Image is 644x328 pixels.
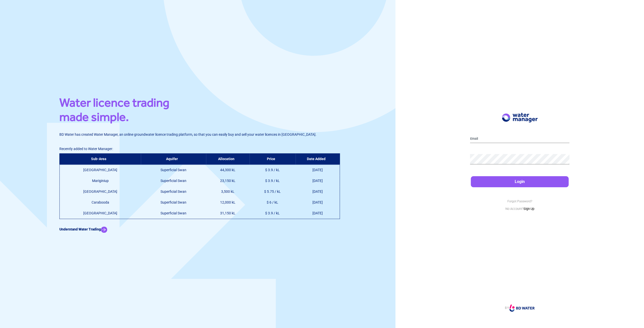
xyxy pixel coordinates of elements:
td: [GEOGRAPHIC_DATA] [59,165,141,176]
td: [DATE] [296,175,340,186]
td: 44,300 kL [206,165,250,176]
p: No Account? [470,206,570,211]
td: 31,150 kL [206,208,250,219]
input: Email [470,135,570,143]
td: $ 3.9 / kL [250,175,296,186]
h1: Water licence trading made simple. [59,95,336,127]
td: Superficial Swan [141,165,206,176]
td: $ 3.9 / kL [250,208,296,219]
td: [GEOGRAPHIC_DATA] [59,208,141,219]
td: 23,150 kL [206,175,250,186]
a: BY [505,306,535,310]
b: Understand Water Trading [59,227,101,231]
th: Allocation [206,154,250,165]
td: $ 5.75 / kL [250,186,296,197]
button: Login [471,176,569,187]
p: BD Water has created Water Manager, an online groundwater licence trading platform, so that you c... [59,132,336,137]
td: [GEOGRAPHIC_DATA] [59,186,141,197]
td: [DATE] [296,197,340,208]
td: Mariginiup [59,175,141,186]
th: Aquifer [141,154,206,165]
img: Logo [509,305,535,312]
td: [DATE] [296,165,340,176]
td: $ 6 / kL [250,197,296,208]
img: Arrow Icon [101,226,107,233]
span: Recently added to Water Manager: [59,147,113,151]
td: Superficial Swan [141,186,206,197]
td: $ 3.9 / kL [250,165,296,176]
td: Superficial Swan [141,197,206,208]
td: [DATE] [296,186,340,197]
td: Superficial Swan [141,175,206,186]
td: Superficial Swan [141,208,206,219]
td: 3,500 kL [206,186,250,197]
a: Understand Water Trading [59,227,107,231]
th: Price [250,154,296,165]
td: [DATE] [296,208,340,219]
img: Logo [502,113,538,122]
a: Forgot Password? [507,200,532,203]
a: Sign Up [524,207,534,211]
th: Date Added [296,154,340,165]
td: 12,000 kL [206,197,250,208]
td: Carabooda [59,197,141,208]
th: Sub-Area [59,154,141,165]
